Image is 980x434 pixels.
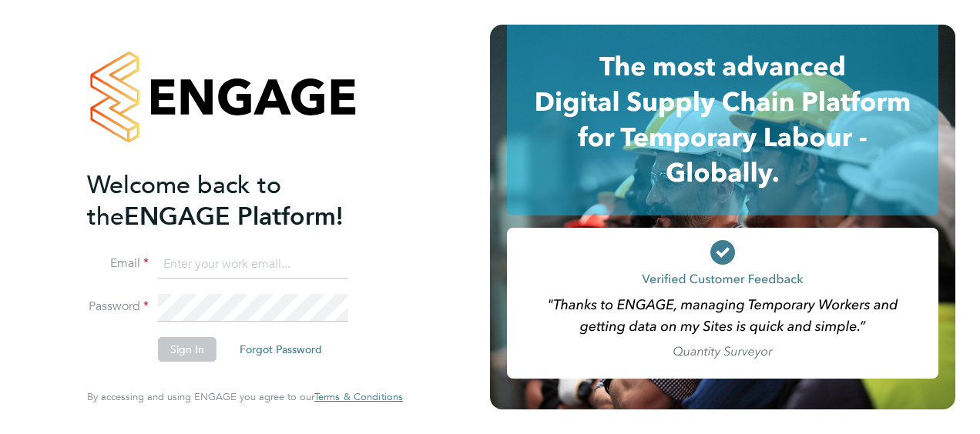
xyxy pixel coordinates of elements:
button: Forgot Password [227,337,334,362]
label: Email [87,255,149,272]
span: Terms & Conditions [314,390,403,403]
span: Welcome back to the [87,170,281,232]
button: Sign In [158,337,216,362]
a: Terms & Conditions [314,391,403,403]
label: Password [87,299,149,315]
span: By accessing and using ENGAGE you agree to our [87,390,403,403]
h2: ENGAGE Platform! [87,169,388,232]
input: Enter your work email... [158,251,348,279]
